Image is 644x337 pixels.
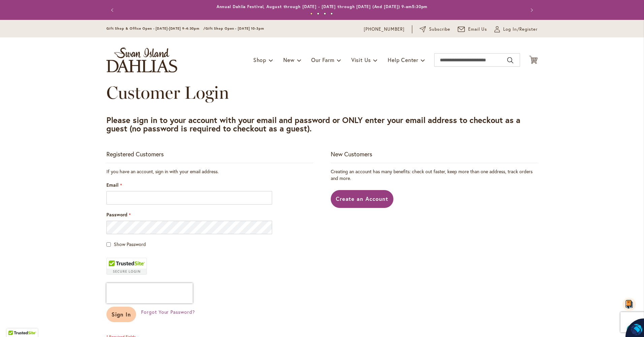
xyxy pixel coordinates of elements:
span: Email [106,182,119,188]
button: Previous [106,3,120,17]
button: 3 of 4 [324,12,326,15]
iframe: reCAPTCHA [106,283,193,303]
strong: Please sign in to your account with your email and password or ONLY enter your email address to c... [106,115,520,134]
strong: New Customers [331,150,372,158]
iframe: Launch Accessibility Center [5,313,24,332]
button: Sign In [106,307,136,322]
span: Shop [253,56,266,63]
span: Show Password [114,241,146,247]
span: Email Us [468,26,487,33]
span: Sign In [111,311,131,318]
button: 1 of 4 [310,12,313,15]
p: Creating an account has many benefits: check out faster, keep more than one address, track orders... [331,168,538,182]
span: Forgot Your Password? [141,309,195,315]
button: 4 of 4 [330,12,333,15]
a: Log In/Register [494,26,538,33]
span: Visit Us [351,56,371,63]
button: 2 of 4 [317,12,319,15]
span: Log In/Register [503,26,538,33]
span: Create an Account [336,195,389,202]
span: Help Center [388,56,418,63]
a: Annual Dahlia Festival, August through [DATE] - [DATE] through [DATE] (And [DATE]) 9-am5:30pm [217,4,428,9]
div: If you have an account, sign in with your email address. [106,168,313,175]
span: New [283,56,294,63]
a: Subscribe [420,26,450,33]
span: Password [106,211,127,218]
div: TrustedSite Certified [106,258,147,275]
a: Create an Account [331,190,394,208]
span: Gift Shop & Office Open - [DATE]-[DATE] 9-4:30pm / [106,26,205,31]
a: Forgot Your Password? [141,309,195,315]
a: Email Us [458,26,487,33]
a: store logo [106,48,177,72]
span: Our Farm [311,56,334,63]
a: [PHONE_NUMBER] [364,26,405,33]
span: Subscribe [429,26,450,33]
span: Gift Shop Open - [DATE] 10-3pm [205,26,264,31]
button: Next [524,3,538,17]
span: Customer Login [106,82,229,103]
strong: Registered Customers [106,150,164,158]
